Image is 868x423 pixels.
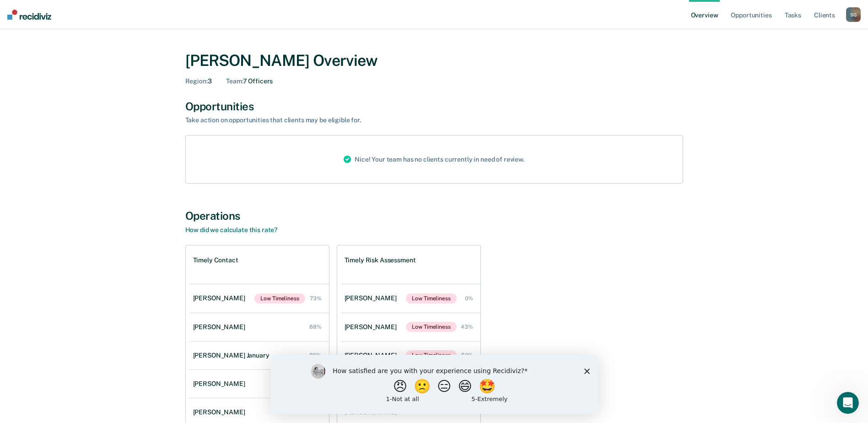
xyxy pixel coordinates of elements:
div: 3 [185,77,212,85]
div: [PERSON_NAME] [193,380,249,388]
div: 89% [309,352,322,358]
div: 50% [461,352,473,358]
div: 7 Officers [226,77,273,85]
div: 73% [310,295,322,302]
div: 88% [309,324,322,330]
span: Low Timeliness [406,322,456,332]
h1: Timely Risk Assessment [345,256,416,264]
div: [PERSON_NAME] [345,352,400,359]
a: [PERSON_NAME] 88% [189,314,329,340]
span: Low Timeliness [406,293,456,304]
span: Low Timeliness [406,350,456,360]
span: Low Timeliness [254,293,305,304]
div: Take action on opportunities that clients may be eligible for. [185,116,506,124]
img: Recidiviz [7,10,51,20]
h1: Timely Contact [193,256,238,264]
a: [PERSON_NAME]Low Timeliness 0% [341,284,480,313]
div: [PERSON_NAME] January [193,352,273,359]
div: Opportunities [185,100,683,113]
iframe: Intercom live chat [837,392,859,414]
div: Operations [185,209,683,222]
div: 0% [465,295,473,302]
div: S G [846,7,861,22]
div: [PERSON_NAME] [193,408,249,416]
span: Team : [226,77,243,85]
span: Region : [185,77,208,85]
a: [PERSON_NAME] 97% [189,371,329,397]
div: 43% [461,324,473,330]
a: [PERSON_NAME]Low Timeliness 50% [341,341,480,369]
div: [PERSON_NAME] [345,294,400,302]
a: [PERSON_NAME]Low Timeliness 43% [341,313,480,341]
div: [PERSON_NAME] [193,323,249,331]
div: [PERSON_NAME] [345,323,400,331]
iframe: Survey by Kim from Recidiviz [270,355,598,414]
div: [PERSON_NAME] Overview [185,51,683,70]
div: Nice! Your team has no clients currently in need of review. [336,136,532,183]
a: How did we calculate this rate? [185,226,278,233]
a: [PERSON_NAME]Low Timeliness 73% [189,284,329,313]
a: [PERSON_NAME] January 89% [189,342,329,369]
div: [PERSON_NAME] [193,294,249,302]
button: SG [846,7,861,22]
